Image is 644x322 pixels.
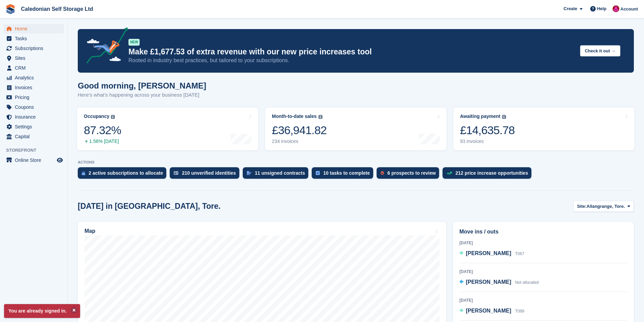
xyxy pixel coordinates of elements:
a: [PERSON_NAME] T067 [459,249,524,258]
a: [PERSON_NAME] T099 [459,307,524,316]
a: menu [3,83,64,92]
span: Account [620,6,638,13]
a: menu [3,102,64,112]
img: stora-icon-8386f47178a22dfd0bd8f6a31ec36ba5ce8667c1dd55bd0f319d3a0aa187defe.svg [5,4,16,14]
span: T067 [515,251,524,256]
div: £14,635.78 [460,123,515,137]
div: Month-to-date sales [272,114,316,119]
span: Help [597,5,606,12]
a: menu [3,122,64,131]
span: Analytics [15,73,55,82]
h2: [DATE] in [GEOGRAPHIC_DATA], Tore. [78,202,221,211]
div: £36,941.82 [272,123,327,137]
a: 10 tasks to complete [312,167,377,182]
img: icon-info-grey-7440780725fd019a000dd9b08b2336e03edf1995a4989e88bcd33f0948082b44.svg [502,115,506,119]
span: Capital [15,132,55,141]
p: Make £1,677.53 of extra revenue with our new price increases tool [128,47,575,57]
span: Subscriptions [15,44,55,53]
img: price-adjustments-announcement-icon-8257ccfd72463d97f412b2fc003d46551f7dbcb40ab6d574587a9cd5c0d94... [81,27,128,66]
a: menu [3,53,64,63]
span: Invoices [15,83,55,92]
img: icon-info-grey-7440780725fd019a000dd9b08b2336e03edf1995a4989e88bcd33f0948082b44.svg [111,115,115,119]
a: menu [3,73,64,82]
p: Here's what's happening across your business [DATE] [78,91,206,99]
span: Allangrange, Tore. [587,203,625,210]
a: menu [3,112,64,122]
span: Storefront [6,147,67,154]
span: Sites [15,53,55,63]
h2: Move ins / outs [459,228,627,236]
p: ACTIONS [78,160,634,165]
a: Occupancy 87.32% 1.56% [DATE] [77,107,258,150]
p: You are already signed in. [4,304,80,318]
div: 210 unverified identities [182,170,236,176]
div: 2 active subscriptions to allocate [89,170,163,176]
a: 212 price increase opportunities [443,167,535,182]
img: prospect-51fa495bee0391a8d652442698ab0144808aea92771e9ea1ae160a38d050c398.svg [381,171,384,175]
a: [PERSON_NAME] Not allocated [459,278,539,287]
a: menu [3,24,64,33]
a: 210 unverified identities [170,167,243,182]
div: 212 price increase opportunities [455,170,528,176]
div: 1.56% [DATE] [84,139,121,144]
div: 87.32% [84,123,121,137]
span: Online Store [15,155,55,165]
span: Tasks [15,34,55,43]
span: Create [564,5,577,12]
a: menu [3,44,64,53]
a: 11 unsigned contracts [243,167,312,182]
a: menu [3,155,64,165]
span: CRM [15,63,55,73]
a: Awaiting payment £14,635.78 93 invoices [453,107,635,150]
span: [PERSON_NAME] [466,250,511,256]
img: Donald Mathieson [613,5,619,12]
div: Awaiting payment [460,114,501,119]
img: task-75834270c22a3079a89374b754ae025e5fb1db73e45f91037f5363f120a921f8.svg [316,171,320,175]
div: 234 invoices [272,139,327,144]
a: menu [3,93,64,102]
div: 11 unsigned contracts [255,170,305,176]
span: T099 [515,309,524,314]
a: Month-to-date sales £36,941.82 234 invoices [265,107,446,150]
span: Home [15,24,55,33]
div: 93 invoices [460,139,515,144]
img: verify_identity-adf6edd0f0f0b5bbfe63781bf79b02c33cf7c696d77639b501bdc392416b5a36.svg [174,171,178,175]
a: Caledonian Self Storage Ltd [18,3,96,15]
h1: Good morning, [PERSON_NAME] [78,81,206,90]
div: 10 tasks to complete [323,170,370,176]
a: 6 prospects to review [377,167,443,182]
a: 2 active subscriptions to allocate [78,167,170,182]
span: Pricing [15,93,55,102]
span: Settings [15,122,55,131]
div: [DATE] [459,297,627,303]
span: Coupons [15,102,55,112]
a: Preview store [56,156,64,164]
div: NEW [128,39,140,46]
span: [PERSON_NAME] [466,279,511,285]
div: [DATE] [459,269,627,275]
span: Not allocated [515,280,539,285]
a: menu [3,63,64,73]
p: Rooted in industry best practices, but tailored to your subscriptions. [128,57,575,64]
button: Check it out → [580,45,620,56]
span: [PERSON_NAME] [466,308,511,314]
img: price_increase_opportunities-93ffe204e8149a01c8c9dc8f82e8f89637d9d84a8eef4429ea346261dce0b2c0.svg [447,172,452,175]
div: Occupancy [84,114,109,119]
a: menu [3,132,64,141]
span: Site: [577,203,587,210]
img: active_subscription_to_allocate_icon-d502201f5373d7db506a760aba3b589e785aa758c864c3986d89f69b8ff3... [82,171,85,175]
h2: Map [85,228,95,234]
div: 6 prospects to review [387,170,436,176]
button: Site: Allangrange, Tore. [573,201,634,212]
img: icon-info-grey-7440780725fd019a000dd9b08b2336e03edf1995a4989e88bcd33f0948082b44.svg [318,115,323,119]
a: menu [3,34,64,43]
img: contract_signature_icon-13c848040528278c33f63329250d36e43548de30e8caae1d1a13099fd9432cc5.svg [247,171,252,175]
span: Insurance [15,112,55,122]
div: [DATE] [459,240,627,246]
